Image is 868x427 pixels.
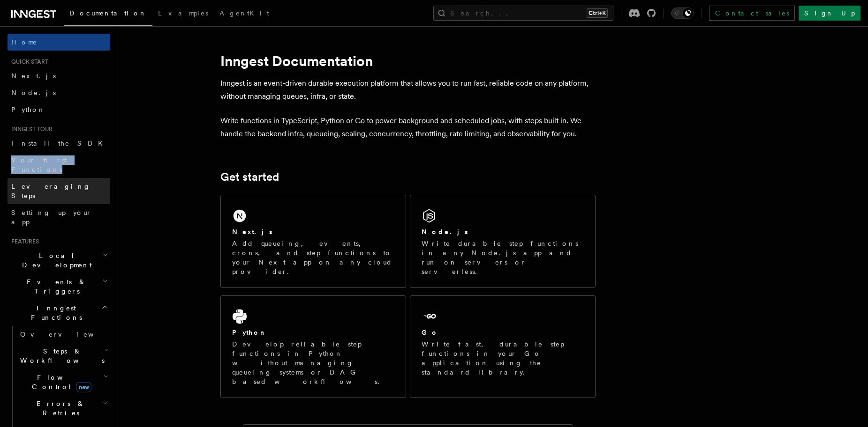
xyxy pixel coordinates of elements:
button: Steps & Workflows [16,343,110,369]
a: Documentation [64,3,152,26]
a: Overview [16,326,110,343]
a: Node.js [8,84,110,101]
p: Inngest is an event-driven durable execution platform that allows you to run fast, reliable code ... [220,77,596,103]
p: Write functions in TypeScript, Python or Go to power background and scheduled jobs, with steps bu... [220,114,596,140]
span: Features [8,238,39,245]
a: Examples [152,3,214,25]
a: Install the SDK [8,135,110,152]
span: AgentKit [219,9,269,17]
span: Steps & Workflows [16,346,105,365]
span: Home [11,37,38,47]
p: Develop reliable step functions in Python without managing queueing systems or DAG based workflows. [232,339,394,386]
h2: Next.js [232,227,272,236]
a: Setting up your app [8,204,110,230]
span: Inngest Functions [8,303,101,322]
a: Home [8,34,110,51]
span: Errors & Retries [16,399,102,418]
a: GoWrite fast, durable step functions in your Go application using the standard library. [410,295,596,398]
h1: Inngest Documentation [220,52,596,69]
button: Local Development [8,247,110,273]
span: Setting up your app [11,209,92,226]
span: Events & Triggers [8,277,102,296]
span: Next.js [11,72,56,80]
span: Local Development [8,251,102,270]
span: Quick start [8,58,48,66]
h2: Go [422,328,438,337]
span: Flow Control [16,373,103,391]
p: Write fast, durable step functions in your Go application using the standard library. [422,339,584,377]
span: Documentation [69,9,147,17]
button: Search...Ctrl+K [433,6,613,21]
span: Examples [158,9,208,17]
a: Your first Functions [8,152,110,178]
a: Leveraging Steps [8,178,110,204]
button: Flow Controlnew [16,369,110,395]
a: Python [8,101,110,118]
a: Next.jsAdd queueing, events, crons, and step functions to your Next app on any cloud provider. [220,195,406,288]
button: Events & Triggers [8,273,110,300]
span: Node.js [11,89,56,96]
button: Inngest Functions [8,300,110,326]
span: Your first Functions [11,156,67,173]
span: Install the SDK [11,140,108,147]
a: AgentKit [214,3,275,25]
h2: Node.js [422,227,468,236]
span: Inngest tour [8,125,53,133]
p: Add queueing, events, crons, and step functions to your Next app on any cloud provider. [232,239,394,276]
span: Overview [20,331,117,338]
span: Leveraging Steps [11,183,91,199]
a: Contact sales [709,6,795,21]
a: Sign Up [799,6,860,21]
button: Errors & Retries [16,395,110,421]
a: PythonDevelop reliable step functions in Python without managing queueing systems or DAG based wo... [220,295,406,398]
kbd: Ctrl+K [587,8,608,18]
p: Write durable step functions in any Node.js app and run on servers or serverless. [422,239,584,276]
h2: Python [232,328,267,337]
a: Get started [220,170,279,184]
span: Python [11,106,45,113]
span: new [76,382,91,392]
button: Toggle dark mode [671,7,694,19]
a: Next.js [8,67,110,84]
a: Node.jsWrite durable step functions in any Node.js app and run on servers or serverless. [410,195,596,288]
